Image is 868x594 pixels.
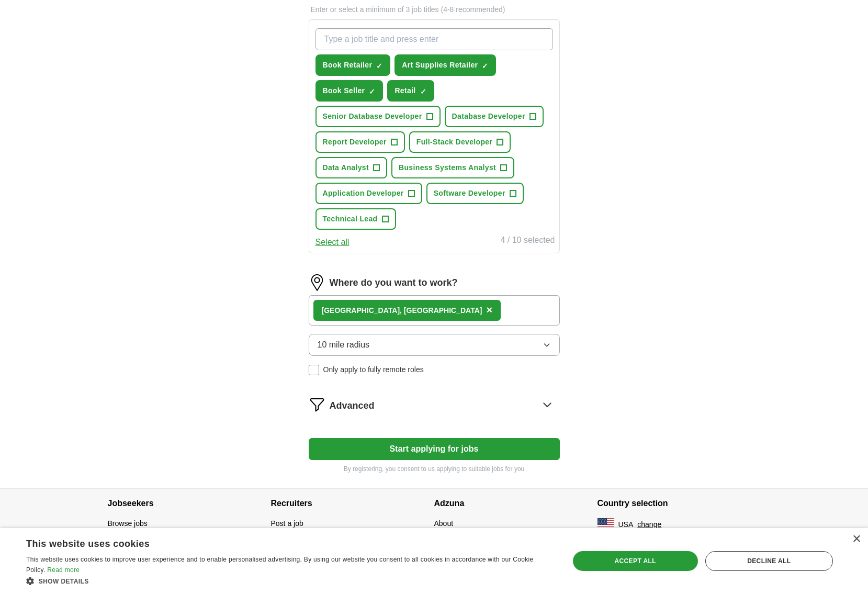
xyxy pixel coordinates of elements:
a: Browse jobs [108,519,148,528]
div: Decline all [705,551,833,571]
a: About [434,519,454,528]
button: Business Systems Analyst [391,157,514,178]
a: Read more, opens a new window [47,566,80,574]
input: Type a job title and press enter [315,28,553,50]
img: filter [309,396,325,413]
div: 4 / 10 selected [500,234,555,249]
h4: Country selection [598,489,761,518]
button: Software Developer [426,183,524,204]
label: Where do you want to work? [330,276,458,290]
span: USA [618,519,634,530]
button: Select all [315,236,350,249]
span: Book Seller [323,85,365,96]
span: ✓ [482,62,488,70]
span: Report Developer [323,137,387,148]
button: Report Developer [315,131,405,153]
span: Database Developer [452,111,525,122]
span: Data Analyst [323,162,369,173]
div: Accept all [573,551,698,571]
span: ✓ [376,62,382,70]
p: Enter or select a minimum of 3 job titles (4-8 recommended) [309,4,560,15]
span: Full-Stack Developer [416,137,493,148]
p: By registering, you consent to us applying to suitable jobs for you [309,464,560,474]
span: Application Developer [323,188,404,199]
button: × [486,302,492,318]
button: Start applying for jobs [309,438,560,460]
span: × [486,304,492,316]
img: location.png [309,274,325,291]
span: ✓ [369,87,375,96]
span: Senior Database Developer [323,111,422,122]
div: Close [852,535,860,543]
span: Art Supplies Retailer [402,60,478,71]
button: Database Developer [445,106,544,127]
button: Retail✓ [387,80,434,102]
button: Art Supplies Retailer✓ [394,54,496,76]
a: Post a job [271,519,303,528]
button: Book Retailer✓ [315,54,391,76]
span: Only apply to fully remote roles [323,364,424,375]
button: Senior Database Developer [315,106,441,127]
span: Retail [394,85,415,96]
button: 10 mile radius [309,334,560,356]
span: 10 mile radius [318,339,370,351]
button: Application Developer [315,183,422,204]
div: Show details [26,576,553,586]
span: This website uses cookies to improve user experience and to enable personalised advertising. By u... [26,556,534,574]
span: Advanced [330,399,375,413]
div: [GEOGRAPHIC_DATA], [GEOGRAPHIC_DATA] [322,305,482,316]
span: Book Retailer [323,60,373,71]
button: Data Analyst [315,157,388,178]
button: change [637,519,661,530]
input: Only apply to fully remote roles [309,365,319,375]
img: US flag [598,518,614,531]
div: This website uses cookies [26,534,527,550]
button: Technical Lead [315,208,396,230]
span: Technical Lead [323,214,378,225]
span: Software Developer [434,188,505,199]
button: Book Seller✓ [315,80,384,102]
span: Show details [39,578,89,585]
span: ✓ [420,87,426,96]
span: Business Systems Analyst [399,162,496,173]
button: Full-Stack Developer [409,131,511,153]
